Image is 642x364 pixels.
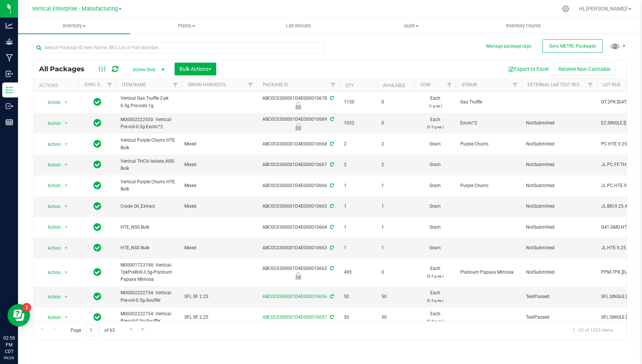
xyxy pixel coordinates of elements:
span: Sync from Compliance System [329,266,334,271]
span: Each [419,289,451,304]
span: Gram [419,161,451,168]
a: Strain [462,82,477,87]
span: Exotic^2 [460,120,517,127]
button: Bulk Actions [175,63,216,75]
a: Filter [169,79,182,91]
span: Hi, [PERSON_NAME]! [579,6,628,12]
span: Page of 63 [64,325,121,336]
span: Action [41,139,61,150]
a: Plants [130,18,243,34]
span: NotSubmitted [526,269,592,276]
span: NotSubmitted [526,182,592,189]
button: Sync METRC Packages [543,39,603,53]
iframe: Resource center unread badge [22,303,31,312]
span: In Sync [93,139,101,149]
span: Gram [419,244,451,252]
input: Search Package ID, Item Name, SKU, Lot or Part Number... [33,42,324,53]
span: 0 [381,99,410,106]
span: select [62,180,71,191]
span: 2 [344,161,372,168]
span: Action [41,292,61,302]
span: Each [419,265,451,279]
span: In Sync [93,180,101,191]
span: select [62,139,71,150]
span: 1 [381,244,410,252]
span: Action [41,160,61,170]
span: select [62,243,71,253]
p: (3.5 g ea.) [419,273,451,280]
span: Vertical Gas Truffle 2-pk 0.5g Pre-rolls 1g [121,95,177,109]
span: Sync from Compliance System [329,204,334,209]
span: select [62,97,71,108]
span: Action [41,180,61,191]
span: Crude Oil_Extract [121,203,177,210]
a: UOM [420,82,430,87]
span: NotSubmitted [526,141,592,148]
input: 1 [86,325,99,336]
div: ABC0C0300001D4E000010667 [256,161,341,168]
span: 50 [344,293,372,300]
p: 02:59 PM CDT [3,335,15,355]
a: Filter [327,79,339,91]
span: 1 [344,244,372,252]
span: 2 [381,141,410,148]
span: Sync from Compliance System [329,245,334,250]
span: select [62,222,71,232]
div: ABC0C0300001D4E000010665 [256,203,341,210]
span: NotSubmitted [526,224,592,231]
span: Inventory Counts [496,22,551,29]
span: Plants [131,22,242,29]
inline-svg: Analytics [6,22,13,29]
div: ABC0C0300001D4E000010678 [256,95,341,109]
a: Sync Status [84,82,113,87]
span: Sync from Compliance System [329,117,334,122]
a: Go to the next page [126,325,137,335]
span: 1 [344,182,372,189]
a: Available [383,83,405,88]
a: Qty [345,83,354,88]
div: Value 1: Mixed [184,161,255,168]
span: 1032 [344,120,372,127]
div: Actions [39,83,75,88]
span: 50 [381,314,410,321]
div: ABC0C0300001D4E000010662 [256,265,341,280]
a: Item Name [122,82,146,87]
span: Gram [419,224,451,231]
span: 2 [381,161,410,168]
span: Vertical Enterprise - Manufacturing [32,6,118,12]
span: Sync from Compliance System [329,294,334,299]
div: ABC0C0300001D4E000010663 [256,244,341,252]
span: Each [419,116,451,130]
a: Filter [509,79,521,91]
span: M00001723198: Vertical-7pkPreRoll-3.5g-Platinum Papaya Mimosa [121,262,177,283]
span: In Sync [93,291,101,302]
div: Value 1: SFL SF 2.25 [184,293,255,300]
span: NotSubmitted [526,203,592,210]
span: 50 [344,314,372,321]
span: NotSubmitted [526,161,592,168]
span: 1 - 20 of 1255 items [567,325,619,336]
inline-svg: Outbound [6,102,13,110]
span: 1 [381,203,410,210]
span: 2 [344,141,372,148]
a: External Lab Test Result [527,82,586,87]
span: 1150 [344,99,372,106]
button: Manage package tags [486,43,531,49]
span: 1 [344,224,372,231]
div: ABC0C0300001D4E000010664 [256,224,341,231]
span: 50 [381,293,410,300]
span: In Sync [93,312,101,322]
button: Export to Excel [503,63,553,75]
span: Gram [419,141,451,148]
a: Filter [443,79,456,91]
span: TestPassed [526,314,592,321]
a: Go to the last page [138,325,149,335]
div: ABC0C0300001D4E000010669 [256,116,341,130]
span: Action [41,201,61,212]
div: Value 1: Mixed [184,244,255,252]
span: Platinum Papaya Mimosa [460,269,517,276]
inline-svg: Grow [6,38,13,45]
span: Sync from Compliance System [329,141,334,147]
a: ABC0C0300001D4E000010657 [262,315,327,320]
